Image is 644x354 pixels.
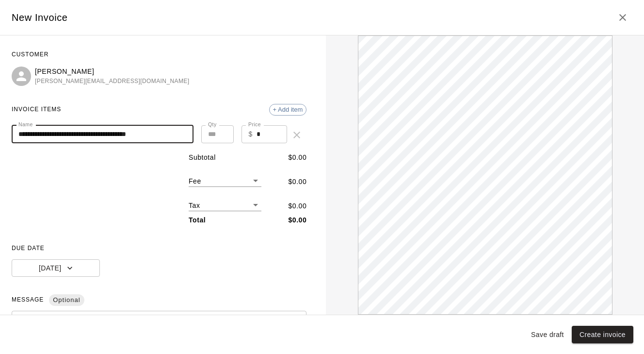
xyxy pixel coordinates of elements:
[49,292,84,309] span: Optional
[35,67,189,77] p: [PERSON_NAME]
[12,11,68,24] h5: New Invoice
[189,216,206,224] b: Total
[35,77,189,86] span: [PERSON_NAME][EMAIL_ADDRESS][DOMAIN_NAME]
[12,102,61,118] span: INVOICE ITEMS
[288,152,306,163] p: $ 0.00
[12,259,100,277] button: [DATE]
[288,216,306,224] b: $ 0.00
[12,292,306,308] span: MESSAGE
[288,201,306,211] p: $ 0.00
[270,106,306,113] span: + Add item
[18,121,33,128] label: Name
[189,152,216,163] p: Subtotal
[12,241,306,256] span: DUE DATE
[12,47,306,63] span: CUSTOMER
[248,121,261,128] label: Price
[269,104,307,116] div: + Add item
[613,8,632,27] button: Close
[288,177,306,187] p: $ 0.00
[208,121,217,128] label: Qty
[527,326,568,344] button: Save draft
[572,326,633,344] button: Create invoice
[248,129,252,139] p: $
